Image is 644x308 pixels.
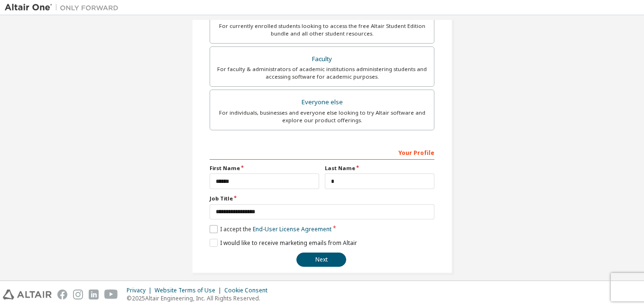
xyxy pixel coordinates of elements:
[57,290,67,299] img: facebook.svg
[253,225,331,233] a: End-User License Agreement
[210,195,434,202] label: Job Title
[210,164,319,172] label: First Name
[296,253,346,267] button: Next
[104,290,118,299] img: youtube.svg
[216,109,428,124] div: For individuals, businesses and everyone else looking to try Altair software and explore our prod...
[216,22,428,37] div: For currently enrolled students looking to access the free Altair Student Edition bundle and all ...
[5,3,123,12] img: Altair One
[216,53,428,66] div: Faculty
[73,290,83,299] img: instagram.svg
[216,96,428,109] div: Everyone else
[89,290,99,299] img: linkedin.svg
[3,290,52,299] img: altair_logo.svg
[210,225,331,233] label: I accept the
[127,287,155,294] div: Privacy
[216,65,428,81] div: For faculty & administrators of academic institutions administering students and accessing softwa...
[210,239,357,247] label: I would like to receive marketing emails from Altair
[210,145,434,160] div: Your Profile
[127,294,273,302] p: © 2025 Altair Engineering, Inc. All Rights Reserved.
[325,164,434,172] label: Last Name
[224,287,273,294] div: Cookie Consent
[155,287,224,294] div: Website Terms of Use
